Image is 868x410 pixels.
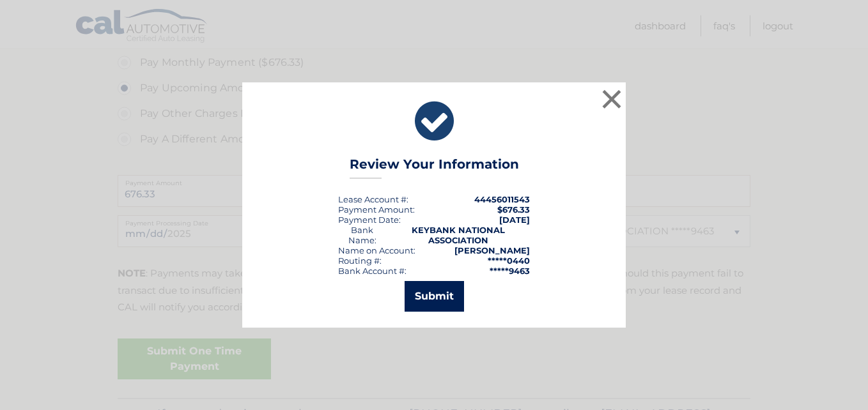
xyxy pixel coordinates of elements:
[338,215,399,225] span: Payment Date
[338,245,415,255] div: Name on Account:
[338,225,386,245] div: Bank Name:
[338,204,415,215] div: Payment Amount:
[350,156,519,179] h3: Review Your Information
[454,245,530,255] strong: [PERSON_NAME]
[338,255,382,266] div: Routing #:
[412,225,505,245] strong: KEYBANK NATIONAL ASSOCIATION
[338,215,401,225] div: :
[338,194,408,204] div: Lease Account #:
[338,266,407,276] div: Bank Account #:
[499,215,530,225] span: [DATE]
[474,194,530,204] strong: 44456011543
[599,86,624,112] button: ×
[497,204,530,215] span: $676.33
[405,281,464,312] button: Submit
